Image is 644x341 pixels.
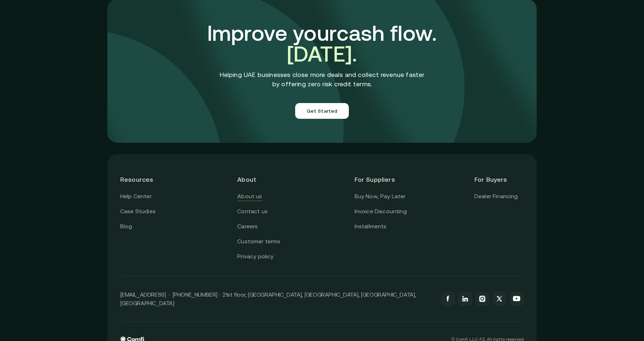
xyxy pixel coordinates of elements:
header: Resources [120,167,170,192]
span: [DATE]. [287,42,357,66]
p: Helping UAE businesses close more deals and collect revenue faster by offering zero risk credit t... [220,70,425,89]
a: About us [237,192,262,201]
header: About [237,167,287,192]
a: Privacy policy [237,252,273,261]
a: Help Center [120,192,152,201]
a: Contact us [237,207,268,216]
a: Customer terms [237,237,280,246]
a: Installments [355,222,387,231]
a: Case Studies [120,207,156,216]
a: Blog [120,222,132,231]
a: Careers [237,222,258,231]
a: Buy Now, Pay Later [355,192,406,201]
a: Invoice Discounting [355,207,407,216]
header: For Suppliers [355,167,407,192]
header: For Buyers [474,167,524,192]
p: [EMAIL_ADDRESS] · [PHONE_NUMBER] · 21st floor, [GEOGRAPHIC_DATA], [GEOGRAPHIC_DATA], [GEOGRAPHIC_... [120,290,434,307]
h3: Improve your cash flow. [170,23,474,64]
button: Get Started [295,103,349,119]
a: Dealer Financing [474,192,518,201]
